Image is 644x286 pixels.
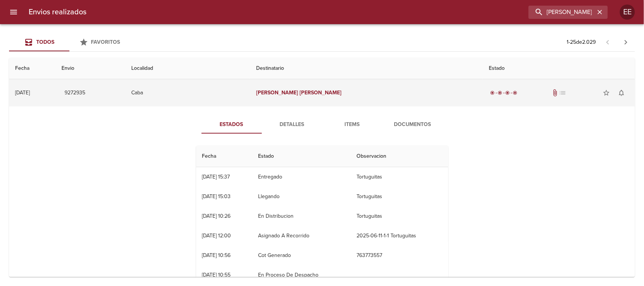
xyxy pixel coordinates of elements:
div: [DATE] 12:00 [202,232,231,239]
span: radio_button_checked [498,91,503,95]
div: [DATE] 15:37 [202,174,230,180]
td: Llegando [252,187,350,206]
span: Estados [206,120,257,129]
span: Items [327,120,378,129]
th: Destinatario [250,58,483,79]
button: Activar notificaciones [614,85,629,100]
td: En Distribucion [252,206,350,226]
span: radio_button_checked [513,91,518,95]
span: radio_button_checked [506,91,510,95]
th: Estado [483,58,635,79]
div: [DATE] [15,89,30,96]
td: 2025-06-11-1-1 Tortuguitas [350,226,448,246]
div: Abrir información de usuario [620,5,635,20]
input: buscar [529,6,595,19]
h6: Envios realizados [29,6,86,18]
div: [DATE] 10:26 [202,213,231,219]
span: Documentos [387,120,438,129]
div: EE [620,5,635,20]
span: star_border [603,89,610,97]
button: 9272935 [61,86,88,100]
th: Envio [55,58,125,79]
div: Tabs detalle de guia [201,115,443,134]
em: [PERSON_NAME] [300,89,341,96]
td: En Proceso De Despacho [252,265,350,285]
td: 763773557 [350,246,448,265]
td: Entregado [252,167,350,187]
td: Cot Generado [252,246,350,265]
span: Pagina anterior [599,38,617,46]
button: menu [5,3,23,21]
span: notifications_none [618,89,625,97]
span: Detalles [266,120,318,129]
span: Favoritos [91,39,120,45]
button: Agregar a favoritos [599,85,614,100]
td: Tortuguitas [350,206,448,226]
th: Fecha [196,146,252,167]
span: Pagina siguiente [617,33,635,51]
div: [DATE] 10:56 [202,252,231,258]
div: Tabs Envios [9,33,130,51]
span: 9272935 [65,88,85,98]
p: 1 - 25 de 2.029 [567,38,596,46]
th: Localidad [125,58,251,79]
div: [DATE] 10:55 [202,272,231,278]
em: [PERSON_NAME] [256,89,298,96]
table: Tabla de seguimiento [196,146,448,285]
span: Todos [36,39,54,45]
div: Entregado [489,89,519,97]
span: No tiene pedido asociado [559,89,566,97]
td: Asignado A Recorrido [252,226,350,246]
th: Fecha [9,58,55,79]
th: Estado [252,146,350,167]
span: radio_button_checked [490,91,495,95]
span: Tiene documentos adjuntos [551,89,559,97]
th: Observacion [350,146,448,167]
td: Caba [125,79,251,106]
td: Tortuguitas [350,167,448,187]
div: [DATE] 15:03 [202,193,231,200]
td: Tortuguitas [350,187,448,206]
